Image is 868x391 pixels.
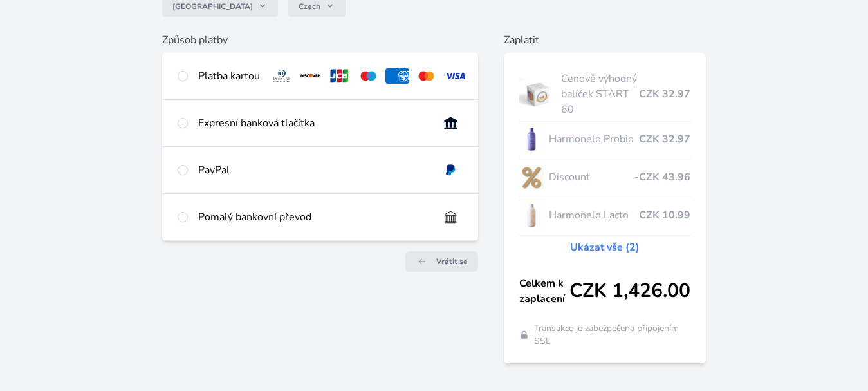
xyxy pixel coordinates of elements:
img: jcb.svg [328,68,351,84]
span: Celkem k zaplacení [519,276,569,307]
img: bankTransfer_IBAN.svg [439,209,463,225]
span: Discount [549,169,635,185]
span: CZK 32.97 [639,86,690,102]
a: Ukázat vše (2) [570,240,640,255]
img: paypal.svg [439,162,463,178]
a: Vrátit se [405,251,478,272]
span: Harmonelo Lacto [549,207,640,223]
span: Vrátit se [436,256,468,267]
img: CLEAN_PROBIO_se_stinem_x-lo.jpg [519,123,544,155]
img: start.jpg [519,78,556,110]
h6: Způsob platby [162,32,479,48]
img: onlineBanking_CZ.svg [439,115,463,131]
img: CLEAN_LACTO_se_stinem_x-hi-lo.jpg [519,199,544,231]
span: Harmonelo Probio [549,131,640,147]
div: PayPal [198,162,429,178]
img: mc.svg [414,68,438,84]
div: Pomalý bankovní převod [198,209,429,225]
span: Czech [299,1,320,12]
span: [GEOGRAPHIC_DATA] [172,1,253,12]
img: visa.svg [443,68,467,84]
img: discount-lo.png [519,161,544,193]
img: discover.svg [299,68,322,84]
img: diners.svg [270,68,294,84]
span: CZK 10.99 [639,207,690,223]
div: Expresní banková tlačítka [198,115,429,131]
span: Transakce je zabezpečena připojením SSL [534,322,690,348]
h6: Zaplatit [504,32,706,48]
img: amex.svg [385,68,409,84]
div: Platba kartou [198,68,260,84]
img: maestro.svg [356,68,380,84]
span: -CZK 43.96 [634,169,690,185]
span: CZK 32.97 [639,131,690,147]
span: Cenově výhodný balíček START 60 [561,71,640,117]
span: CZK 1,426.00 [569,280,690,303]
